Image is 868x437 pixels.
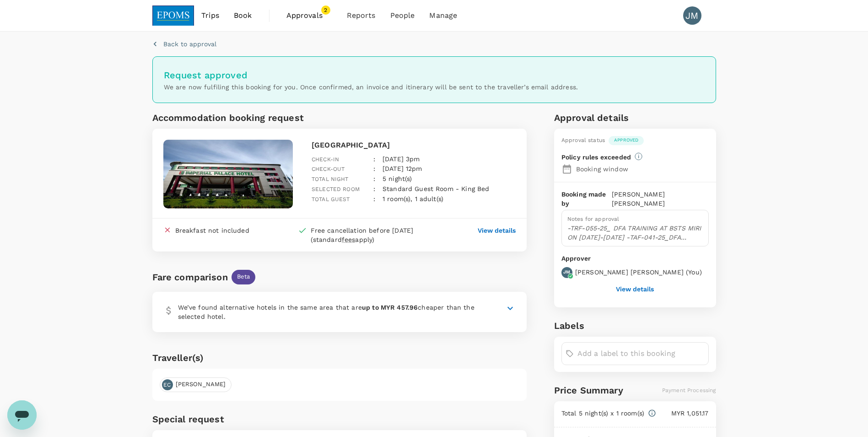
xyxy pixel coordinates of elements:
[383,194,443,203] p: 1 room(s), 1 adult(s)
[561,409,644,418] p: Total 5 night(s) x 1 room(s)
[232,273,256,281] span: Beta
[163,39,216,49] p: Back to approval
[609,137,644,143] span: Approved
[616,285,654,293] button: View details
[554,383,623,398] h6: Price Summary
[312,186,360,192] span: Selected room
[656,409,708,418] p: MYR 1,051.17
[342,236,356,243] span: fees
[164,82,705,92] p: We are now fulfiling this booking for you. Once confirmed, an invoice and itinerary will be sent ...
[366,147,375,164] div: :
[383,184,490,193] p: Standard Guest Room - King Bed
[567,216,620,222] span: Notes for approval
[662,387,716,393] span: Payment Processing
[561,136,605,145] div: Approval status
[164,68,705,82] h6: Request approved
[163,140,293,208] img: hotel
[347,10,376,21] span: Reports
[178,303,483,321] p: We’ve found alternative hotels in the same area that are cheaper than the selected hotel.
[286,10,332,21] span: Approvals
[366,187,375,204] div: :
[561,190,612,208] p: Booking made by
[312,156,339,163] span: Check-in
[554,110,716,125] h6: Approval details
[366,177,375,194] div: :
[312,176,349,182] span: Total night
[612,190,709,208] p: [PERSON_NAME] [PERSON_NAME]
[577,346,705,361] input: Add a label to this booking
[383,164,422,173] p: [DATE] 12pm
[383,174,412,183] p: 5 night(s)
[362,304,418,311] b: up to MYR 457.96
[170,380,232,389] span: [PERSON_NAME]
[311,226,441,244] div: Free cancellation before [DATE] (standard apply)
[563,269,570,275] p: JM
[152,350,527,365] h6: Traveller(s)
[567,224,703,242] p: -TRF-055-25_ DFA TRAINING AT BSTS MIRI ON [DATE]-[DATE] -TAF-041-25_DFA Training at BSTS_ [PERSON...
[576,164,709,174] p: Booking window
[561,254,709,263] p: Approver
[162,379,173,390] div: EC
[152,412,527,426] h6: Special request
[152,39,216,49] button: Back to approval
[390,10,415,21] span: People
[152,5,194,26] img: EPOMS SDN BHD
[7,400,37,430] iframe: Button to launch messaging window
[575,268,702,277] p: [PERSON_NAME] [PERSON_NAME] ( You )
[321,5,330,15] span: 2
[478,226,516,235] button: View details
[175,226,249,235] div: Breakfast not included
[429,10,457,21] span: Manage
[152,270,228,284] div: Fare comparison
[554,318,716,333] h6: Labels
[561,153,631,162] p: Policy rules exceeded
[312,140,516,151] p: [GEOGRAPHIC_DATA]
[683,6,701,25] div: JM
[201,10,219,21] span: Trips
[312,166,345,172] span: Check-out
[152,110,338,125] h6: Accommodation booking request
[234,10,252,21] span: Book
[383,154,420,164] p: [DATE] 3pm
[366,157,375,174] div: :
[312,196,350,202] span: Total guest
[366,167,375,184] div: :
